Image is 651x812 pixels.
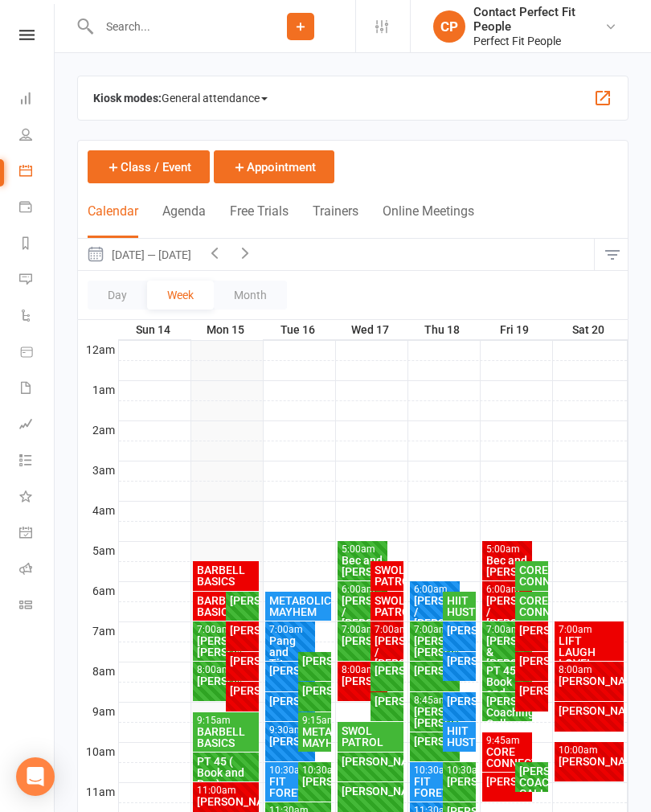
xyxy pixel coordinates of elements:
button: Agenda [162,203,206,238]
div: 11:00am [196,785,256,796]
div: 8:00am [341,665,385,675]
div: [PERSON_NAME] [446,655,473,666]
a: Product Sales [19,335,55,371]
th: Fri 19 [480,320,552,340]
div: BARBELL BASICS [196,595,240,617]
button: Month [214,281,287,310]
div: CORE CONNECTION [485,746,530,769]
a: Roll call kiosk mode [19,552,55,588]
div: PT 45 ( Book and Pay) [196,756,256,789]
div: FIT FOREVERS [413,776,457,798]
a: People [19,118,55,154]
div: [PERSON_NAME] [518,625,545,636]
div: Bec and [PERSON_NAME] [485,555,530,577]
th: 7am [78,621,118,642]
div: [PERSON_NAME] / [PERSON_NAME] [413,595,457,629]
button: Week [147,281,214,310]
th: 12am [78,340,118,360]
a: General attendance kiosk mode [19,516,55,552]
th: 3am [78,461,118,481]
th: Mon 15 [190,320,263,340]
div: [PERSON_NAME]/ [PERSON_NAME] [196,635,240,658]
div: [PERSON_NAME] COACHING CALL [518,765,545,799]
div: [PERSON_NAME] [229,595,256,606]
div: 9:15am [301,716,328,726]
div: 10:30am [446,765,473,776]
a: Assessments [19,408,55,444]
div: 8:45am [413,695,457,706]
th: 11am [78,782,118,802]
div: 7:00am [268,625,313,635]
div: [PERSON_NAME] [196,675,240,687]
div: [PERSON_NAME] [413,665,457,676]
div: SWOL PATROL [341,725,401,748]
div: [PERSON_NAME] & [PERSON_NAME] [485,635,530,669]
div: 10:30am [413,765,457,776]
button: Calendar [88,203,138,238]
a: Class kiosk mode [19,588,55,625]
div: [PERSON_NAME] [301,685,328,696]
th: 1am [78,380,118,400]
div: CORE CONNECTION [518,564,545,587]
div: BARBELL BASICS [196,564,256,587]
div: [PERSON_NAME] / [PERSON_NAME] [485,595,530,629]
th: Sun 14 [118,320,190,340]
div: [PERSON_NAME]. [341,675,385,687]
div: 5:00am [341,544,385,555]
div: [PERSON_NAME] [229,655,256,666]
div: [PERSON_NAME] Coaching Call [485,695,530,729]
button: Free Trials [230,203,289,238]
th: 10am [78,742,118,762]
input: Search... [94,15,246,38]
div: 7:00am [413,625,457,635]
div: SWOL PATROL [374,564,400,587]
div: Perfect Fit People [473,34,604,48]
button: [DATE] — [DATE] [78,239,199,270]
div: 6:00am [413,584,457,595]
a: Dashboard [19,82,55,118]
div: 10:30am [301,765,328,776]
a: What's New [19,480,55,516]
div: [PERSON_NAME] [518,655,545,666]
div: 9:45am [485,736,530,746]
div: 9:15am [196,716,256,726]
div: FIT FOREVERS [268,776,313,798]
div: Contact Perfect Fit People [473,5,604,34]
div: [PERSON_NAME] [301,655,328,666]
div: [PERSON_NAME] / [PERSON_NAME] [374,635,400,669]
div: [PERSON_NAME] [485,776,530,787]
div: [PERSON_NAME] [341,756,401,767]
th: 2am [78,420,118,441]
div: [PERSON_NAME] [268,665,313,676]
th: 5am [78,541,118,561]
div: [PERSON_NAME] [374,695,400,707]
div: 6:00am [341,584,385,595]
a: Reports [19,227,55,263]
div: CORE CONNECTION [518,595,545,617]
div: HIIT HUSTLE [446,595,473,617]
div: [PERSON_NAME]/ [PERSON_NAME] [413,706,457,728]
button: Class / Event [88,150,210,183]
div: 9:30am [268,725,313,736]
button: Day [88,281,147,310]
a: Payments [19,191,55,227]
div: [PERSON_NAME] [229,685,256,696]
th: 4am [78,501,118,521]
th: Sat 20 [552,320,628,340]
th: Wed 17 [335,320,407,340]
div: 7:00am [485,625,530,635]
button: Online Meetings [383,203,474,238]
div: [PERSON_NAME] [301,776,328,787]
div: [PERSON_NAME] [446,625,473,636]
div: Open Intercom Messenger [16,757,55,796]
div: 10:30am [268,765,313,776]
div: [PERSON_NAME] [268,695,313,707]
div: 10:00am [558,745,621,756]
div: [PERSON_NAME] [268,736,313,747]
div: [PERSON_NAME] [341,785,401,797]
button: Appointment [214,150,334,183]
div: [PERSON_NAME] / [PERSON_NAME] [341,595,385,629]
div: [PERSON_NAME] [558,675,621,687]
span: General attendance [162,85,268,111]
div: METABOLIC MAYHEM [301,726,328,748]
